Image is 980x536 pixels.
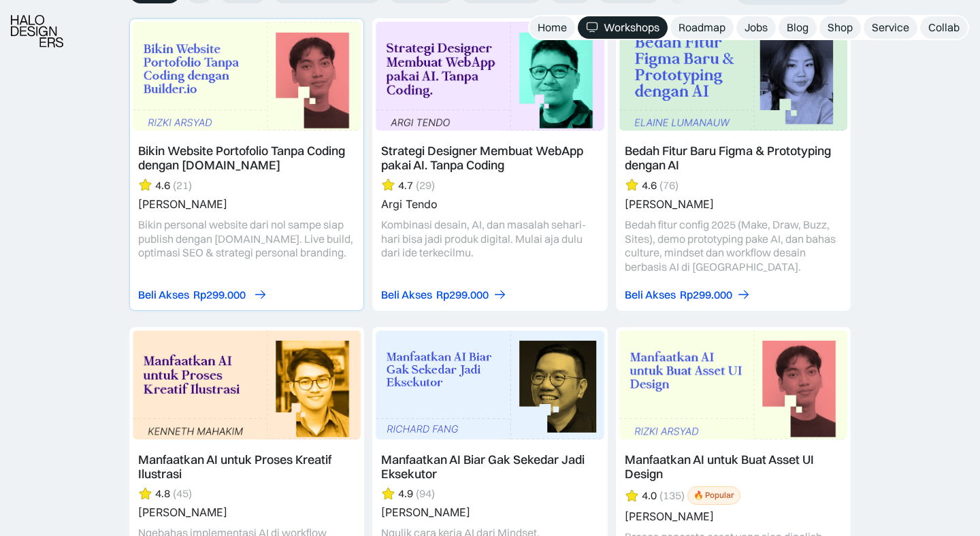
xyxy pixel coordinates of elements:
[920,16,968,39] a: Collab
[625,288,751,302] a: Beli AksesRp299.000
[381,288,507,302] a: Beli AksesRp299.000
[928,20,960,35] div: Collab
[819,16,861,39] a: Shop
[670,16,734,39] a: Roadmap
[578,16,668,39] a: Workshops
[872,20,909,35] div: Service
[138,288,264,302] a: Beli AksesRp299.000
[625,288,676,302] div: Beli Akses
[779,16,817,39] a: Blog
[529,16,575,39] a: Home
[864,16,917,39] a: Service
[381,288,432,302] div: Beli Akses
[736,16,776,39] a: Jobs
[745,20,768,35] div: Jobs
[604,20,659,35] div: Workshops
[138,288,189,302] div: Beli Akses
[828,20,853,35] div: Shop
[193,288,246,302] div: Rp299.000
[679,20,725,35] div: Roadmap
[787,20,808,35] div: Blog
[538,20,567,35] div: Home
[436,288,489,302] div: Rp299.000
[680,288,732,302] div: Rp299.000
